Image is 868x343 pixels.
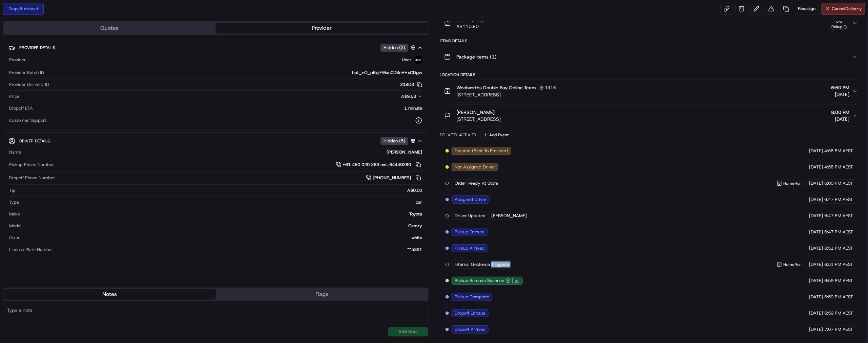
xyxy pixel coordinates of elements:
[831,91,850,98] span: [DATE]
[19,138,50,144] span: Driver Details
[23,146,111,153] div: Start new chat
[809,164,823,170] span: [DATE]
[9,82,49,88] span: Provider Delivery ID
[455,213,485,219] span: Driver Updated
[36,105,422,111] div: 1 minute
[831,116,850,122] span: [DATE]
[829,17,850,30] button: Pickup
[22,199,422,205] div: car
[491,213,527,219] span: [PERSON_NAME]
[8,135,423,146] button: Driver DetailsHidden (5)
[14,180,52,186] span: Knowledge Base
[825,197,853,203] span: 6:47 PM AEST
[7,109,123,119] p: Welcome 👋
[809,310,823,316] span: [DATE]
[809,229,823,235] span: [DATE]
[373,175,411,181] span: [PHONE_NUMBER]
[777,262,802,267] button: HomeRun
[18,125,122,132] input: Got a question? Start typing here...
[9,57,26,63] span: Provider
[455,164,495,170] span: Not Assigned Driver
[64,180,109,186] span: API Documentation
[825,245,853,251] span: 6:51 PM AEST
[825,229,853,235] span: 6:47 PM AEST
[9,149,21,155] span: Name
[456,84,536,91] span: Woolworths Double Bay Online Team
[455,197,487,203] span: Assigned Driver
[809,180,823,186] span: [DATE]
[831,84,850,91] span: 6:50 PM
[8,42,423,53] button: Provider DetailsHidden (2)
[440,132,477,138] div: Delivery Activity
[455,261,511,268] span: Internal Geofence Triggered
[825,213,853,219] span: 6:47 PM AEST
[9,211,20,217] span: Make
[7,146,19,158] img: 1736555255976-a54dd68f-1ca7-489b-9aae-adbdc363a1c4
[115,148,123,156] button: Start new chat
[455,278,511,284] button: Pickup Barcode Scanned
[9,162,54,168] span: Pickup Phone Number
[9,247,53,253] span: License Plate Number
[400,82,422,88] button: 21BD8
[798,6,816,12] span: Reassign
[456,91,558,98] span: [STREET_ADDRESS]
[55,177,111,189] a: 💻API Documentation
[343,162,411,168] span: +61 480 020 263 ext. 64440260
[481,131,511,139] button: Add Event
[24,223,422,229] div: Camry
[825,326,853,333] span: 7:07 PM AEST
[24,149,422,155] div: [PERSON_NAME]
[23,211,422,217] div: Toyota
[363,93,422,99] button: A$9.68
[18,187,422,193] div: A$0.00
[9,105,33,111] span: Dropoff ETA
[545,85,556,90] span: 1416
[456,53,496,60] span: Package Items ( 1 )
[48,196,82,201] a: Powered byPylon
[825,278,853,284] span: 6:59 PM AEST
[455,180,498,186] span: Order Ready At Store
[809,294,823,300] span: [DATE]
[9,223,21,229] span: Model
[832,6,862,12] span: Cancel Delivery
[9,93,19,99] span: Price
[3,23,216,33] button: Quotes
[456,116,501,122] span: [STREET_ADDRESS]
[9,187,16,193] span: Tip
[455,148,508,154] span: Created (Sent To Provider)
[440,80,862,102] button: Woolworths Double Bay Online Team1416[STREET_ADDRESS]6:50 PM[DATE]
[455,229,484,235] span: Pickup Enroute
[795,3,819,15] button: Reassign
[366,174,422,182] a: [PHONE_NUMBER]
[809,213,823,219] span: [DATE]
[825,294,853,300] span: 6:59 PM AEST
[825,148,853,154] span: 4:58 PM AEST
[9,235,20,241] span: Color
[22,235,422,241] div: white
[384,138,405,144] span: Hidden ( 5 )
[380,137,417,145] button: Hidden (5)
[829,24,850,30] div: Pickup
[825,164,853,170] span: 4:58 PM AEST
[455,294,489,300] span: Pickup Complete
[455,326,485,333] span: Dropoff Arrived
[809,148,823,154] span: [DATE]
[216,23,428,33] button: Provider
[384,45,405,51] span: Hidden ( 2 )
[9,117,46,123] span: Customer Support
[401,93,416,99] span: A$9.68
[440,46,862,68] button: Package Items (1)
[455,245,484,251] span: Pickup Arrived
[784,262,802,267] span: HomeRun
[4,177,55,189] a: 📗Knowledge Base
[784,181,802,186] span: HomeRun
[336,161,422,168] a: +61 480 020 263 ext. 64440260
[831,109,850,116] span: 8:00 PM
[455,310,485,316] span: Dropoff Enroute
[809,326,823,333] span: [DATE]
[440,72,862,77] div: Location Details
[57,180,63,186] div: 💻
[216,289,428,300] button: Flags
[809,278,823,284] span: [DATE]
